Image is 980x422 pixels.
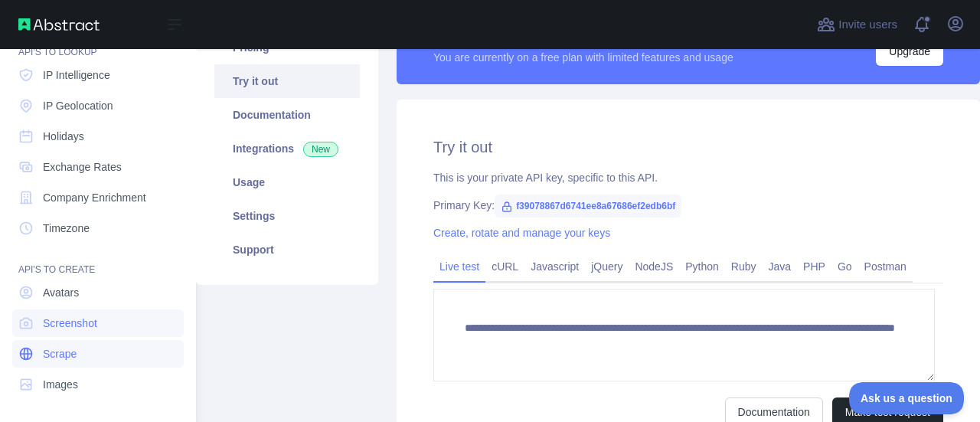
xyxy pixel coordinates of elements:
[12,245,184,276] div: API'S TO CREATE
[43,98,113,113] span: IP Geolocation
[849,382,965,414] iframe: Toggle Customer Support
[214,199,360,233] a: Settings
[679,254,725,279] a: Python
[585,254,629,279] a: jQuery
[214,64,360,98] a: Try it out
[43,159,122,175] span: Exchange Rates
[495,195,681,218] span: f39078867d6741ee8a67686ef2edb6bf
[433,170,943,185] div: This is your private API key, specific to this API.
[433,198,943,213] div: Primary Key:
[12,153,184,181] a: Exchange Rates
[629,254,679,279] a: NodeJS
[725,254,763,279] a: Ruby
[12,184,184,211] a: Company Enrichment
[214,132,360,165] a: Integrations New
[12,309,184,337] a: Screenshot
[43,377,78,392] span: Images
[485,254,524,279] a: cURL
[43,221,90,236] span: Timezone
[433,254,485,279] a: Live test
[214,233,360,267] a: Support
[831,254,858,279] a: Go
[214,165,360,199] a: Usage
[12,214,184,242] a: Timezone
[18,18,100,31] img: Abstract API
[43,129,84,144] span: Holidays
[303,142,338,157] span: New
[12,123,184,150] a: Holidays
[763,254,798,279] a: Java
[214,98,360,132] a: Documentation
[12,340,184,368] a: Scrape
[433,136,943,158] h2: Try it out
[12,371,184,398] a: Images
[797,254,831,279] a: PHP
[433,227,610,239] a: Create, rotate and manage your keys
[43,346,77,361] span: Scrape
[43,316,97,331] span: Screenshot
[524,254,585,279] a: Javascript
[43,67,110,83] span: IP Intelligence
[838,16,897,34] span: Invite users
[876,37,943,66] button: Upgrade
[814,12,900,37] button: Invite users
[12,92,184,119] a: IP Geolocation
[43,190,146,205] span: Company Enrichment
[433,50,733,65] div: You are currently on a free plan with limited features and usage
[12,61,184,89] a: IP Intelligence
[43,285,79,300] span: Avatars
[12,279,184,306] a: Avatars
[858,254,913,279] a: Postman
